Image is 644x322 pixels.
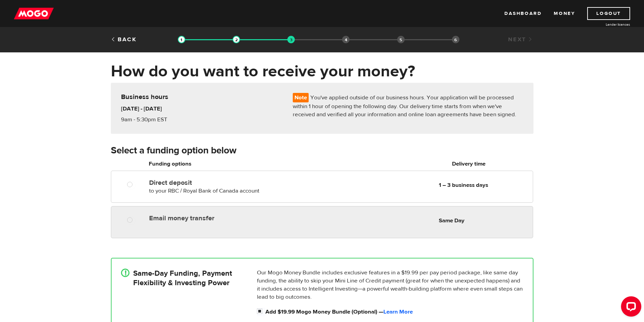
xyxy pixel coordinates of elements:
h1: How do you want to receive your money? [111,63,533,80]
p: 9am - 5:30pm EST [121,116,197,124]
img: mogo_logo-11ee424be714fa7cbb0f0f49df9e16ec.png [14,7,54,20]
p: You've applied outside of our business hours. Your application will be processed within 1 hour of... [293,93,523,119]
label: Add $19.99 Mogo Money Bundle (Optional) — [265,308,523,316]
label: Direct deposit [149,179,305,187]
h6: [DATE] - [DATE] [121,105,197,113]
h6: Funding options [149,160,305,168]
a: Money [554,7,575,20]
a: Next [508,36,533,43]
a: Learn More [383,308,413,316]
img: transparent-188c492fd9eaac0f573672f40bb141c2.gif [178,36,185,43]
b: Same Day [439,217,464,224]
p: Our Mogo Money Bundle includes exclusive features in a $19.99 per pay period package, like same d... [257,269,523,301]
input: Add $19.99 Mogo Money Bundle (Optional) &mdash; <a id="loan_application_mini_bundle_learn_more" h... [257,308,265,316]
label: Email money transfer [149,214,305,222]
img: transparent-188c492fd9eaac0f573672f40bb141c2.gif [233,36,240,43]
h3: Select a funding option below [111,145,533,156]
a: Logout [587,7,630,20]
span: to your RBC / Royal Bank of Canada account [149,187,259,195]
a: Dashboard [504,7,542,20]
iframe: LiveChat chat widget [616,294,644,322]
div: ! [121,269,129,277]
h5: Business hours [121,93,283,101]
h6: Delivery time [407,160,531,168]
a: Back [111,36,137,43]
h4: Same-Day Funding, Payment Flexibility & Investing Power [133,269,232,288]
b: 1 – 3 business days [439,181,488,189]
span: Note [293,93,309,102]
img: transparent-188c492fd9eaac0f573672f40bb141c2.gif [287,36,295,43]
a: Lender licences [579,22,630,27]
